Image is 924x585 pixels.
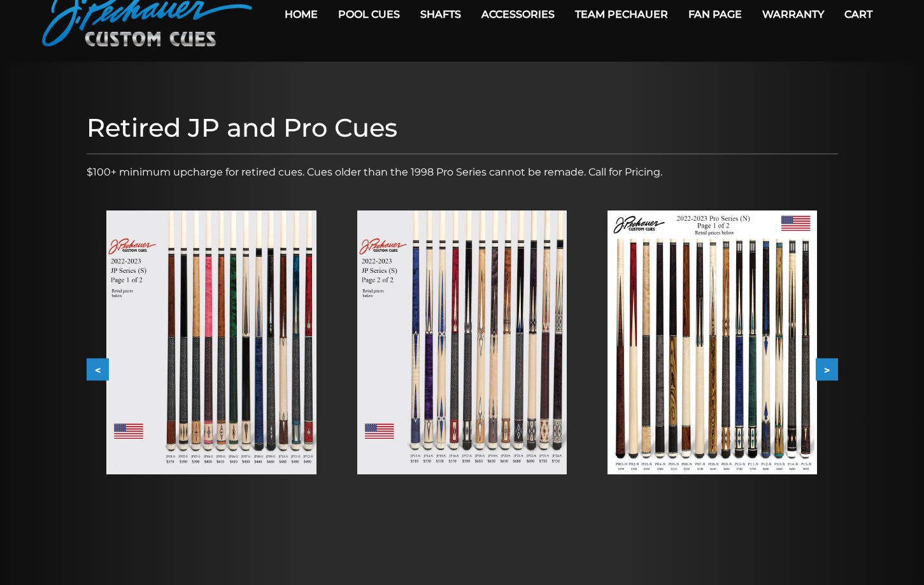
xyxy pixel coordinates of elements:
[87,359,109,381] button: <
[87,113,838,143] h1: Retired JP and Pro Cues
[87,165,838,180] p: $100+ minimum upcharge for retired cues. Cues older than the 1998 Pro Series cannot be remade. Ca...
[816,359,838,381] button: >
[87,359,838,381] div: Carousel Navigation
